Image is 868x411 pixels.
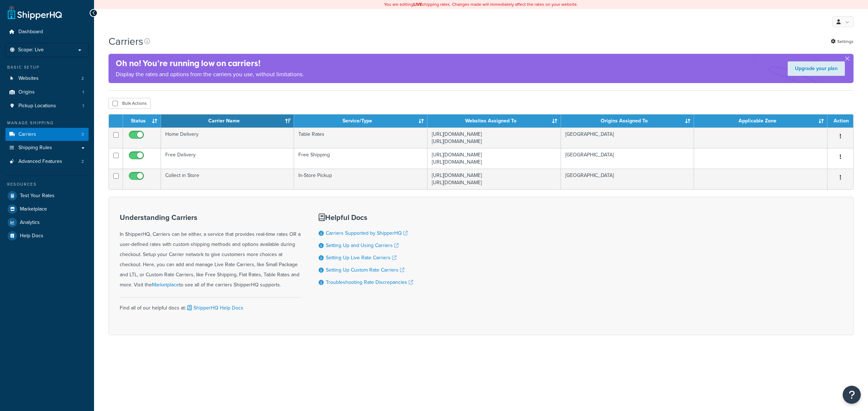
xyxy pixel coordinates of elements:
span: Advanced Features [18,159,62,165]
td: Table Rates [294,127,427,148]
a: Marketplace [5,203,89,216]
td: Free Delivery [161,148,294,169]
a: Dashboard [5,25,89,39]
a: Carriers Supported by ShipperHQ [326,229,408,237]
td: [URL][DOMAIN_NAME] [URL][DOMAIN_NAME] [427,169,561,189]
th: Action [827,114,853,127]
span: Shipping Rules [18,145,52,151]
span: Dashboard [18,29,43,35]
td: Collect in Store [161,169,294,189]
li: Pickup Locations [5,99,89,113]
h4: Oh no! You’re running low on carriers! [116,57,304,69]
td: [GEOGRAPHIC_DATA] [561,148,694,169]
a: Upgrade your plan [788,61,845,76]
span: Marketplace [20,206,47,212]
div: Find all of our helpful docs at: [120,297,301,313]
th: Carrier Name: activate to sort column ascending [161,114,294,127]
a: Marketplace [152,281,179,289]
td: Home Delivery [161,127,294,148]
span: 1 [82,89,84,95]
a: ShipperHQ Home [8,5,62,20]
a: ShipperHQ Help Docs [186,304,243,312]
a: Pickup Locations 1 [5,99,89,113]
li: Advanced Features [5,155,89,168]
div: Manage Shipping [5,120,89,126]
td: In-Store Pickup [294,169,427,189]
button: Open Resource Center [843,386,861,404]
p: Display the rates and options from the carriers you use, without limitations. [116,69,304,79]
a: Test Your Rates [5,189,89,202]
th: Status: activate to sort column ascending [123,114,161,127]
th: Applicable Zone: activate to sort column ascending [694,114,827,127]
a: Advanced Features 2 [5,155,89,168]
a: Analytics [5,216,89,229]
button: Bulk Actions [109,98,151,109]
td: Free Shipping [294,148,427,169]
td: [URL][DOMAIN_NAME] [URL][DOMAIN_NAME] [427,148,561,169]
h3: Understanding Carriers [120,213,301,221]
span: 1 [82,103,84,109]
span: Test Your Rates [20,193,55,199]
a: Settings [831,36,854,47]
b: LIVE [413,1,422,8]
th: Service/Type: activate to sort column ascending [294,114,427,127]
a: Origins 1 [5,86,89,99]
th: Websites Assigned To: activate to sort column ascending [427,114,561,127]
a: Help Docs [5,229,89,242]
a: Websites 2 [5,72,89,85]
a: Shipping Rules [5,141,89,155]
div: In ShipperHQ, Carriers can be either, a service that provides real-time rates OR a user-defined r... [120,213,301,290]
td: [URL][DOMAIN_NAME] [URL][DOMAIN_NAME] [427,127,561,148]
span: 2 [81,75,84,82]
a: Setting Up Custom Rate Carriers [326,266,404,274]
td: [GEOGRAPHIC_DATA] [561,127,694,148]
div: Basic Setup [5,64,89,70]
span: Analytics [20,220,40,226]
span: 2 [81,159,84,165]
span: 3 [81,131,84,138]
span: Carriers [18,131,36,138]
span: Scope: Live [18,47,44,53]
a: Troubleshooting Rate Discrepancies [326,278,413,286]
li: Origins [5,86,89,99]
th: Origins Assigned To: activate to sort column ascending [561,114,694,127]
td: [GEOGRAPHIC_DATA] [561,169,694,189]
span: Origins [18,89,35,95]
a: Setting Up Live Rate Carriers [326,254,396,261]
h1: Carriers [109,34,143,48]
a: Setting Up and Using Carriers [326,242,399,249]
h3: Helpful Docs [319,213,413,221]
li: Websites [5,72,89,85]
span: Pickup Locations [18,103,56,109]
span: Help Docs [20,233,43,239]
div: Resources [5,181,89,187]
li: Carriers [5,128,89,141]
span: Websites [18,75,39,82]
a: Carriers 3 [5,128,89,141]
